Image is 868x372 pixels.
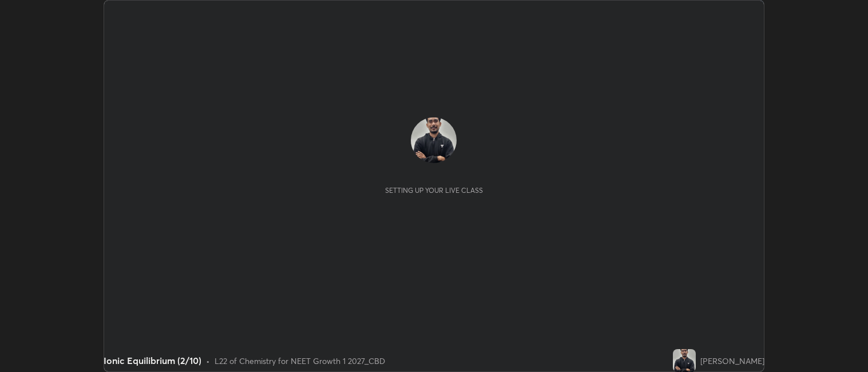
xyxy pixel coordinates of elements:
div: Ionic Equilibrium (2/10) [104,354,201,367]
div: [PERSON_NAME] [700,355,764,367]
div: • [206,355,210,367]
div: Setting up your live class [385,186,483,195]
img: 213def5e5dbf4e79a6b4beccebb68028.jpg [673,349,696,372]
div: L22 of Chemistry for NEET Growth 1 2027_CBD [215,355,385,367]
img: 213def5e5dbf4e79a6b4beccebb68028.jpg [411,117,457,163]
